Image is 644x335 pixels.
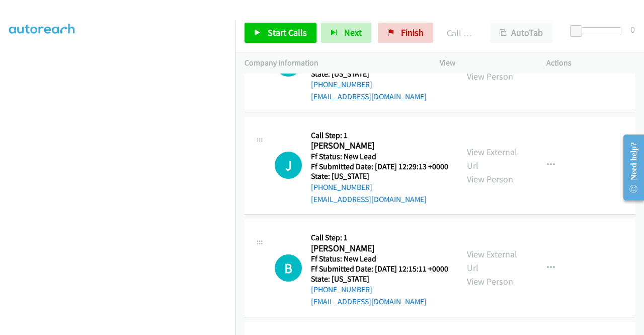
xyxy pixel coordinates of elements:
h5: Call Step: 1 [311,130,448,141]
span: Finish [401,27,424,38]
a: [PHONE_NUMBER] [311,182,372,192]
a: [EMAIL_ADDRESS][DOMAIN_NAME] [311,92,427,101]
a: Finish [378,23,433,43]
a: [EMAIL_ADDRESS][DOMAIN_NAME] [311,194,427,204]
span: Start Calls [268,27,307,38]
div: The call is yet to be attempted [275,152,302,179]
h5: Ff Submitted Date: [DATE] 12:29:13 +0000 [311,162,448,172]
button: AutoTab [490,23,552,43]
button: Next [321,23,371,43]
p: View [440,57,528,69]
a: View External Url [467,146,517,171]
a: [EMAIL_ADDRESS][DOMAIN_NAME] [311,297,427,306]
h1: J [275,152,302,179]
a: Start Calls [245,23,316,43]
div: The call is yet to be attempted [275,254,302,282]
iframe: Resource Center [615,127,644,208]
h5: State: [US_STATE] [311,171,448,181]
a: View Person [467,173,513,185]
a: [PHONE_NUMBER] [311,285,372,294]
h5: State: [US_STATE] [311,274,448,284]
p: Company Information [245,57,422,69]
h5: Ff Status: New Lead [311,254,448,264]
h2: [PERSON_NAME] [311,243,448,254]
a: View Person [467,71,513,82]
h5: State: [US_STATE] [311,69,448,79]
span: Next [344,27,362,38]
h5: Ff Status: New Lead [311,152,448,162]
a: View External Url [467,248,517,274]
h2: [PERSON_NAME] [311,140,448,152]
div: 0 [630,23,635,36]
h1: B [275,254,302,282]
p: Call Completed [447,26,472,40]
a: View Person [467,276,513,287]
p: Actions [546,57,635,69]
h5: Call Step: 1 [311,233,448,243]
h5: Ff Submitted Date: [DATE] 12:15:11 +0000 [311,264,448,274]
a: [PHONE_NUMBER] [311,80,372,89]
